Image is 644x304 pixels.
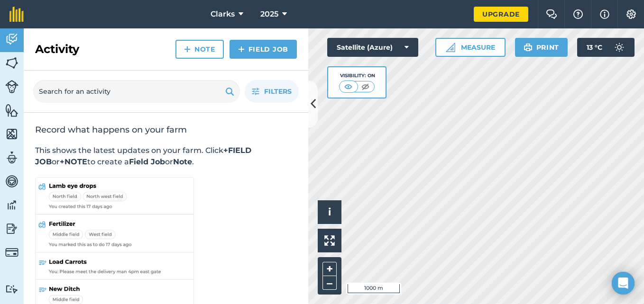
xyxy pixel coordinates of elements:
span: 2025 [260,9,278,20]
img: fieldmargin Logo [9,7,24,22]
h2: Activity [35,42,79,57]
img: Two speech bubbles overlapping with the left bubble in the forefront [546,9,557,19]
img: svg+xml;base64,PD94bWwgdmVyc2lvbj0iMS4wIiBlbmNvZGluZz0idXRmLTgiPz4KPCEtLSBHZW5lcmF0b3I6IEFkb2JlIE... [5,32,18,46]
button: Filters [245,80,299,103]
button: i [318,200,341,224]
img: Four arrows, one pointing top left, one top right, one bottom right and the last bottom left [324,235,335,246]
img: svg+xml;base64,PD94bWwgdmVyc2lvbj0iMS4wIiBlbmNvZGluZz0idXRmLTgiPz4KPCEtLSBHZW5lcmF0b3I6IEFkb2JlIE... [5,198,18,212]
p: This shows the latest updates on your farm. Click or to create a or . [35,145,297,168]
img: svg+xml;base64,PD94bWwgdmVyc2lvbj0iMS4wIiBlbmNvZGluZz0idXRmLTgiPz4KPCEtLSBHZW5lcmF0b3I6IEFkb2JlIE... [5,246,18,259]
img: svg+xml;base64,PD94bWwgdmVyc2lvbj0iMS4wIiBlbmNvZGluZz0idXRmLTgiPz4KPCEtLSBHZW5lcmF0b3I6IEFkb2JlIE... [5,151,18,165]
img: svg+xml;base64,PHN2ZyB4bWxucz0iaHR0cDovL3d3dy53My5vcmcvMjAwMC9zdmciIHdpZHRoPSI1MCIgaGVpZ2h0PSI0MC... [342,82,354,91]
button: Measure [435,38,506,57]
img: A cog icon [626,9,637,19]
img: svg+xml;base64,PD94bWwgdmVyc2lvbj0iMS4wIiBlbmNvZGluZz0idXRmLTgiPz4KPCEtLSBHZW5lcmF0b3I6IEFkb2JlIE... [5,174,18,188]
strong: Field Job [129,157,165,166]
img: svg+xml;base64,PD94bWwgdmVyc2lvbj0iMS4wIiBlbmNvZGluZz0idXRmLTgiPz4KPCEtLSBHZW5lcmF0b3I6IEFkb2JlIE... [5,80,18,93]
strong: +NOTE [60,157,87,166]
img: svg+xml;base64,PD94bWwgdmVyc2lvbj0iMS4wIiBlbmNvZGluZz0idXRmLTgiPz4KPCEtLSBHZW5lcmF0b3I6IEFkb2JlIE... [610,38,629,57]
span: 13 ° C [587,38,602,57]
input: Search for an activity [33,80,240,103]
img: svg+xml;base64,PHN2ZyB4bWxucz0iaHR0cDovL3d3dy53My5vcmcvMjAwMC9zdmciIHdpZHRoPSI1MCIgaGVpZ2h0PSI0MC... [359,82,371,91]
div: Visibility: On [339,72,375,80]
a: Note [175,40,224,59]
span: i [328,206,331,218]
img: svg+xml;base64,PHN2ZyB4bWxucz0iaHR0cDovL3d3dy53My5vcmcvMjAwMC9zdmciIHdpZHRoPSIxOSIgaGVpZ2h0PSIyNC... [524,42,533,53]
button: 13 °C [577,38,635,57]
span: Filters [264,86,292,97]
strong: Note [173,157,192,166]
img: svg+xml;base64,PHN2ZyB4bWxucz0iaHR0cDovL3d3dy53My5vcmcvMjAwMC9zdmciIHdpZHRoPSI1NiIgaGVpZ2h0PSI2MC... [5,127,18,141]
img: svg+xml;base64,PHN2ZyB4bWxucz0iaHR0cDovL3d3dy53My5vcmcvMjAwMC9zdmciIHdpZHRoPSIxNyIgaGVpZ2h0PSIxNy... [600,9,609,20]
img: A question mark icon [572,9,584,19]
button: + [322,262,337,276]
button: Satellite (Azure) [327,38,418,57]
img: svg+xml;base64,PD94bWwgdmVyc2lvbj0iMS4wIiBlbmNvZGluZz0idXRmLTgiPz4KPCEtLSBHZW5lcmF0b3I6IEFkb2JlIE... [5,222,18,236]
div: Open Intercom Messenger [612,272,635,295]
img: svg+xml;base64,PHN2ZyB4bWxucz0iaHR0cDovL3d3dy53My5vcmcvMjAwMC9zdmciIHdpZHRoPSI1NiIgaGVpZ2h0PSI2MC... [5,56,18,70]
span: Clarks [211,9,235,20]
a: Field Job [230,40,297,59]
img: svg+xml;base64,PHN2ZyB4bWxucz0iaHR0cDovL3d3dy53My5vcmcvMjAwMC9zdmciIHdpZHRoPSI1NiIgaGVpZ2h0PSI2MC... [5,103,18,117]
button: Print [515,38,568,57]
img: Ruler icon [446,43,455,52]
a: Upgrade [474,7,528,22]
img: svg+xml;base64,PHN2ZyB4bWxucz0iaHR0cDovL3d3dy53My5vcmcvMjAwMC9zdmciIHdpZHRoPSIxNCIgaGVpZ2h0PSIyNC... [238,44,245,55]
h2: Record what happens on your farm [35,124,297,135]
button: – [322,276,337,290]
img: svg+xml;base64,PHN2ZyB4bWxucz0iaHR0cDovL3d3dy53My5vcmcvMjAwMC9zdmciIHdpZHRoPSIxOSIgaGVpZ2h0PSIyNC... [225,86,234,97]
img: svg+xml;base64,PD94bWwgdmVyc2lvbj0iMS4wIiBlbmNvZGluZz0idXRmLTgiPz4KPCEtLSBHZW5lcmF0b3I6IEFkb2JlIE... [5,285,18,294]
img: svg+xml;base64,PHN2ZyB4bWxucz0iaHR0cDovL3d3dy53My5vcmcvMjAwMC9zdmciIHdpZHRoPSIxNCIgaGVpZ2h0PSIyNC... [184,44,191,55]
